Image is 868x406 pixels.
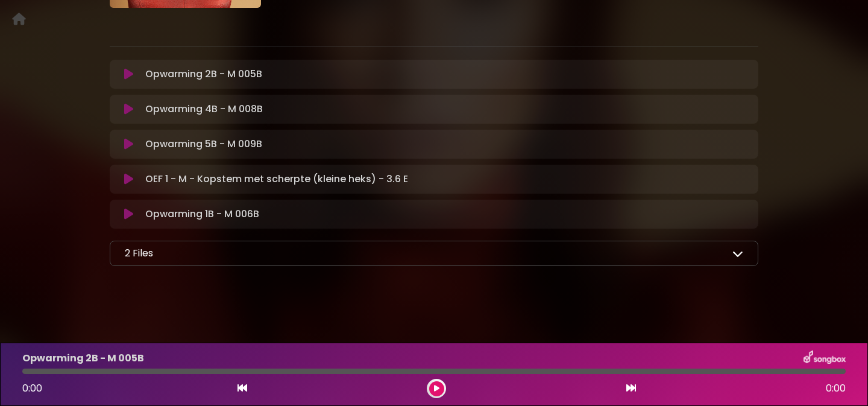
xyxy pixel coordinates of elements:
p: OEF 1 - M - Kopstem met scherpte (kleine heks) - 3.6 E [145,172,408,186]
p: Opwarming 4B - M 008B [145,102,263,116]
p: Opwarming 2B - M 005B [145,67,262,81]
p: 2 Files [125,246,153,261]
p: Opwarming 5B - M 009B [145,137,262,151]
p: Opwarming 1B - M 006B [145,207,259,221]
